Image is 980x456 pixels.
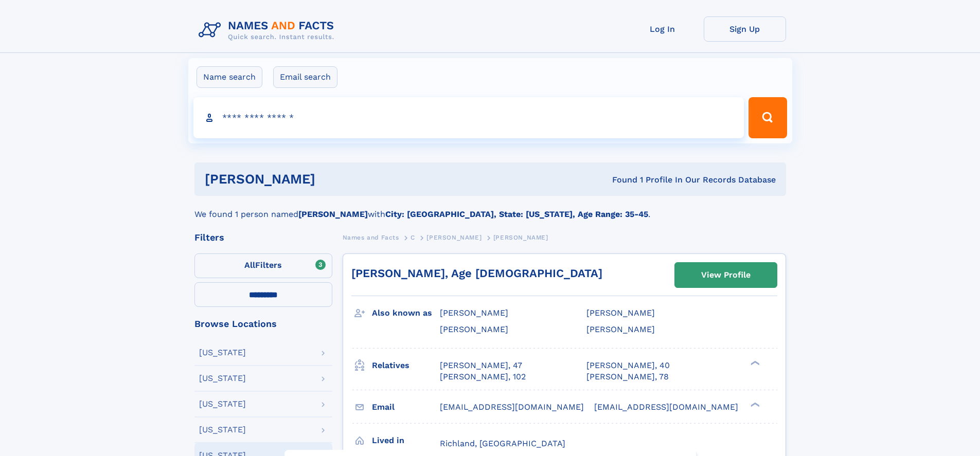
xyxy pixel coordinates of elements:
[440,371,526,382] a: [PERSON_NAME], 102
[464,174,776,186] div: Found 1 Profile In Our Records Database
[586,308,655,318] span: [PERSON_NAME]
[193,97,744,138] input: search input
[372,432,440,449] h3: Lived in
[199,426,246,434] div: [US_STATE]
[372,304,440,322] h3: Also known as
[586,371,669,382] a: [PERSON_NAME], 78
[586,324,655,334] span: [PERSON_NAME]
[440,308,508,318] span: [PERSON_NAME]
[343,231,399,244] a: Names and Facts
[704,16,786,42] a: Sign Up
[199,400,246,408] div: [US_STATE]
[298,209,368,219] b: [PERSON_NAME]
[621,16,704,42] a: Log In
[586,360,670,371] a: [PERSON_NAME], 40
[748,401,760,408] div: ❯
[273,66,337,88] label: Email search
[440,324,508,334] span: [PERSON_NAME]
[748,359,760,366] div: ❯
[749,97,787,138] button: Search Button
[411,231,415,244] a: C
[199,349,246,357] div: [US_STATE]
[385,209,648,219] b: City: [GEOGRAPHIC_DATA], State: [US_STATE], Age Range: 35-45
[701,263,751,287] div: View Profile
[372,357,440,374] h3: Relatives
[205,173,464,186] h1: [PERSON_NAME]
[440,402,584,412] span: [EMAIL_ADDRESS][DOMAIN_NAME]
[372,398,440,416] h3: Email
[194,196,786,221] div: We found 1 person named with .
[493,234,548,241] span: [PERSON_NAME]
[199,374,246,382] div: [US_STATE]
[351,267,602,280] a: [PERSON_NAME], Age [DEMOGRAPHIC_DATA]
[426,234,482,241] span: [PERSON_NAME]
[411,234,415,241] span: C
[244,260,255,270] span: All
[675,263,777,287] a: View Profile
[426,231,482,244] a: [PERSON_NAME]
[594,402,738,412] span: [EMAIL_ADDRESS][DOMAIN_NAME]
[194,319,332,329] div: Browse Locations
[440,439,565,448] span: Richland, [GEOGRAPHIC_DATA]
[197,66,262,88] label: Name search
[440,360,522,371] a: [PERSON_NAME], 47
[194,233,332,242] div: Filters
[194,16,343,44] img: Logo Names and Facts
[194,253,332,278] label: Filters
